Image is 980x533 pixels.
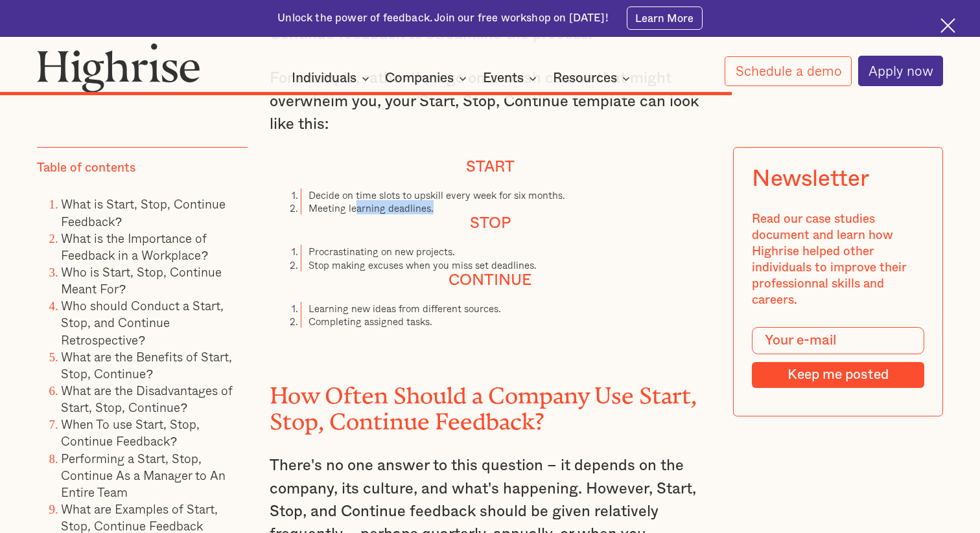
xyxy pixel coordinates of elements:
li: Stop making excuses when you miss set deadlines. [301,258,710,271]
a: Learn More [627,6,703,30]
div: Companies [385,71,454,86]
img: Highrise logo [37,43,201,92]
h4: Continue [270,271,710,289]
li: Procrastinating on new projects. [301,245,710,258]
a: When To use Start, Stop, Continue Feedback? [61,414,200,450]
div: Table of contents [37,160,135,176]
h2: How Often Should a Company Use Start, Stop, Continue Feedback? [270,377,710,429]
div: Individuals [292,71,356,86]
div: Resources [553,71,617,86]
a: Performing a Start, Stop, Continue As a Manager to An Entire Team [61,449,226,501]
li: Learning new ideas from different sources. [301,302,710,315]
img: Cross icon [940,18,955,33]
div: Read our case studies document and learn how Highrise helped other individuals to improve their p... [752,211,924,309]
input: Your e-mail [752,327,924,355]
div: Events [483,71,524,86]
h4: Start [270,158,710,176]
li: Completing assigned tasks. [301,315,710,328]
p: For example, rather than go on a crash course that might overwhelm you, your Start, Stop, Continu... [270,67,710,136]
div: Resources [553,71,634,86]
a: What is the Importance of Feedback in a Workplace? [61,229,208,264]
div: Individuals [292,71,373,86]
li: Meeting learning deadlines. [301,201,710,214]
a: Apply now [858,56,944,85]
h4: Stop [270,214,710,232]
a: Who is Start, Stop, Continue Meant For? [61,262,222,298]
div: Unlock the power of feedback. Join our free workshop on [DATE]! [277,11,608,25]
div: Events [483,71,541,86]
input: Keep me posted [752,362,924,388]
a: Schedule a demo [725,56,852,86]
li: Decide on time slots to upskill every week for six months. [301,188,710,201]
a: Who should Conduct a Start, Stop, and Continue Retrospective? [61,296,224,348]
div: Companies [385,71,471,86]
form: Modal Form [752,327,924,388]
div: Newsletter [752,166,869,192]
a: What are the Benefits of Start, Stop, Continue? [61,347,232,383]
a: What is Start, Stop, Continue Feedback? [61,195,226,231]
a: What are the Disadvantages of Start, Stop, Continue? [61,381,233,416]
